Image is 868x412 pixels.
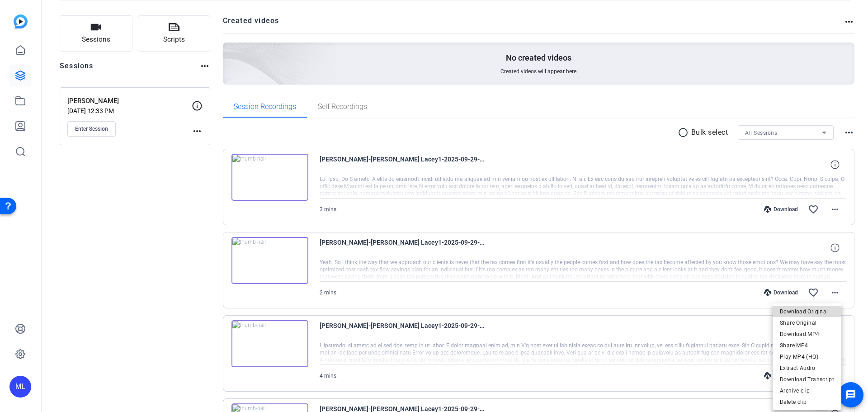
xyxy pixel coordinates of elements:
[780,397,834,407] span: Delete clip
[780,374,834,385] span: Download Transcript
[780,340,834,351] span: Share MP4
[780,385,834,396] span: Archive clip
[780,363,834,374] span: Extract Audio
[780,317,834,328] span: Share Original
[780,329,834,340] span: Download MP4
[780,351,834,362] span: Play MP4 (HQ)
[780,306,834,317] span: Download Original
